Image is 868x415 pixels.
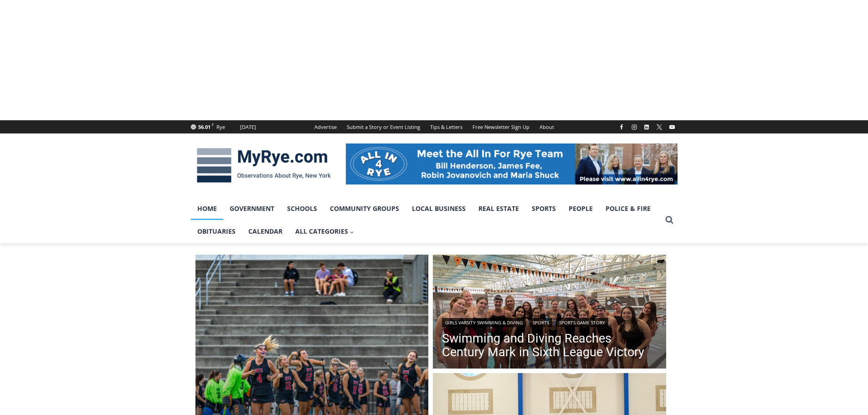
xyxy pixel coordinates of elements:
[281,197,324,220] a: Schools
[661,212,678,228] button: View Search Form
[223,197,281,220] a: Government
[198,123,211,130] span: 56.01
[534,120,559,133] a: About
[562,197,599,220] a: People
[425,120,467,133] a: Tips & Letters
[191,220,242,243] a: Obituaries
[191,197,661,243] nav: Primary Navigation
[309,120,559,133] nav: Secondary Navigation
[191,142,337,189] img: MyRye.com
[295,226,354,236] span: All Categories
[556,318,608,327] a: Sports Game Story
[442,318,526,327] a: Girls Varsity Swimming & Diving
[442,316,657,327] div: | |
[309,120,342,133] a: Advertise
[654,122,665,133] a: X
[641,122,652,133] a: Linkedin
[191,197,223,220] a: Home
[442,332,657,359] a: Swimming and Diving Reaches Century Mark in Sixth League Victory
[472,197,525,220] a: Real Estate
[289,220,361,243] a: All Categories
[212,122,214,127] span: F
[525,197,562,220] a: Sports
[346,143,678,184] img: All in for Rye
[433,255,666,371] img: (PHOTO: The Rye - Rye Neck - Blind Brook Swim and Dive team from a victory on September 19, 2025....
[324,197,406,220] a: Community Groups
[529,318,552,327] a: Sports
[216,123,225,131] div: Rye
[240,123,256,131] div: [DATE]
[406,197,472,220] a: Local Business
[242,220,289,243] a: Calendar
[342,120,425,133] a: Submit a Story or Event Listing
[433,255,666,371] a: Read More Swimming and Diving Reaches Century Mark in Sixth League Victory
[467,120,534,133] a: Free Newsletter Sign Up
[629,122,640,133] a: Instagram
[667,122,678,133] a: YouTube
[616,122,627,133] a: Facebook
[599,197,657,220] a: Police & Fire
